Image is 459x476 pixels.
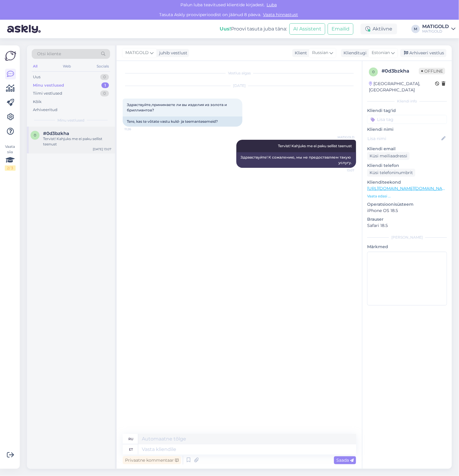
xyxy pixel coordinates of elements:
div: Web [62,62,72,70]
span: Saada [336,457,354,463]
span: Здраствуйте,принимаете ли вы изделия из золота и бриллиантов? [127,102,228,112]
span: 11:26 [124,127,147,131]
div: [PERSON_NAME] [367,235,447,240]
p: Klienditeekond [367,179,447,185]
div: Klient [292,50,307,56]
div: Tiimi vestlused [33,90,62,96]
div: Aktiivne [361,24,397,34]
span: Offline [419,68,445,74]
div: M [411,25,420,33]
span: Minu vestlused [57,118,84,123]
span: Estonian [372,50,390,56]
button: Emailid [328,23,353,35]
input: Lisa nimi [367,135,440,142]
div: Kliendi info [367,99,447,104]
div: [DATE] [123,83,356,88]
div: Kõik [33,99,42,105]
div: Tervist! Kahjuks me ei paku sellist teenust [43,136,111,147]
span: 0 [34,133,36,137]
div: 1 [101,82,109,88]
div: Küsi meiliaadressi [367,152,410,160]
div: Privaatne kommentaar [123,456,181,464]
button: AI Assistent [289,23,325,35]
p: iPhone OS 18.5 [367,208,447,214]
div: 2 / 3 [5,165,16,171]
div: Socials [95,62,110,70]
span: 0 [372,70,375,74]
p: Kliendi email [367,146,447,152]
p: Kliendi nimi [367,126,447,133]
span: Tervist! Kahjuks me ei paku sellist teenust [278,144,352,148]
div: ru [128,434,133,444]
p: Kliendi tag'id [367,108,447,114]
span: Luba [265,2,279,7]
div: Uus [33,74,40,80]
p: Märkmed [367,244,447,250]
div: [DATE] 13:07 [93,147,111,151]
a: Vaata hinnastust [261,12,300,17]
span: MATIGOLD [125,50,149,56]
div: juhib vestlust [157,50,187,56]
div: Proovi tasuta juba täna: [220,25,287,33]
p: Safari 18.5 [367,222,447,229]
a: MATIGOLDMATIGOLD [422,24,455,34]
span: #0d3bzkha [43,131,69,136]
span: Otsi kliente [37,51,61,57]
div: Здравствуйте! К сожалению, мы не предоставляем такую ​​услугу. [236,152,356,168]
span: MATIGOLD [332,135,354,139]
div: Arhiveeritud [33,107,57,113]
span: 13:07 [332,168,354,173]
div: Arhiveeri vestlus [400,49,446,57]
p: Kliendi telefon [367,162,447,169]
b: Uus! [220,26,231,32]
div: Tere, kas te võtate vastu kuld- ja teemantesemeid? [123,116,242,127]
p: Vaata edasi ... [367,194,447,199]
input: Lisa tag [367,115,447,124]
div: Vaata siia [5,144,16,171]
div: Vestlus algas [123,70,356,76]
a: [URL][DOMAIN_NAME][DOMAIN_NAME] [367,186,450,191]
div: 0 [100,90,109,96]
p: Operatsioonisüsteem [367,201,447,208]
div: MATIGOLD [422,29,449,34]
img: Askly Logo [5,50,16,62]
div: Küsi telefoninumbrit [367,169,415,177]
div: Klienditugi [341,50,367,56]
div: Minu vestlused [33,82,64,88]
div: et [129,444,133,454]
div: 0 [100,74,109,80]
div: MATIGOLD [422,24,449,29]
div: [GEOGRAPHIC_DATA], [GEOGRAPHIC_DATA] [369,81,435,93]
div: All [32,62,39,70]
p: Brauser [367,216,447,222]
div: # 0d3bzkha [382,67,419,75]
span: Russian [312,50,328,56]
